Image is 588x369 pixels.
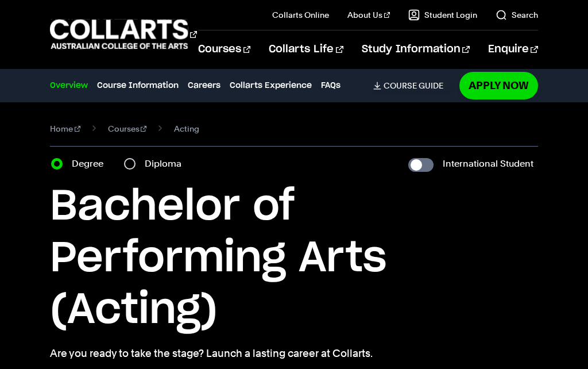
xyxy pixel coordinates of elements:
[347,9,390,21] a: About Us
[50,121,80,137] a: Home
[408,9,477,21] a: Student Login
[362,30,470,68] a: Study Information
[50,345,538,362] p: Are you ready to take the stage? Launch a lasting career at Collarts.
[488,30,538,68] a: Enquire
[272,9,329,21] a: Collarts Online
[321,79,341,92] a: FAQs
[50,18,169,51] div: Go to homepage
[108,121,147,137] a: Courses
[269,30,343,68] a: Collarts Life
[230,79,312,92] a: Collarts Experience
[188,79,220,92] a: Careers
[443,156,533,172] label: International Student
[174,121,199,137] span: Acting
[145,156,188,172] label: Diploma
[97,79,179,92] a: Course Information
[72,156,110,172] label: Degree
[373,80,452,91] a: Course Guide
[50,181,538,336] h1: Bachelor of Performing Arts (Acting)
[50,79,88,92] a: Overview
[198,30,250,68] a: Courses
[496,9,538,21] a: Search
[459,72,538,99] a: Apply Now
